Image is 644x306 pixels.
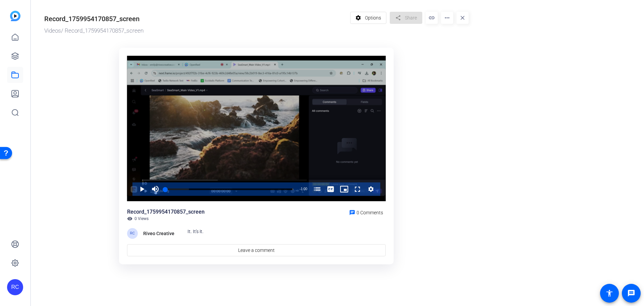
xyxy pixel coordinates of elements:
[457,12,469,24] mat-icon: close
[350,12,387,24] button: Options
[127,208,205,216] div: Record_1759954170857_screen
[44,27,347,35] div: / Record_1759954170857_screen
[337,182,351,196] button: Picture-in-Picture
[301,187,307,191] span: 1:00
[135,216,149,221] span: 0 Views
[346,208,386,216] a: 0 Comments
[127,216,132,221] mat-icon: visibility
[357,210,383,215] span: 0 Comments
[324,182,337,196] button: Captions
[127,228,138,239] div: RC
[365,11,381,24] span: Options
[165,188,293,190] div: Progress Bar
[187,229,204,234] span: It. It's it.
[10,11,20,21] img: blue-gradient.svg
[441,12,453,24] mat-icon: more_horiz
[605,289,613,297] mat-icon: accessibility
[127,244,386,256] a: Leave a comment
[7,279,23,295] div: RC
[135,182,149,196] button: Play
[354,11,363,24] mat-icon: settings
[351,182,364,196] button: Fullscreen
[311,182,324,196] button: Chapters
[143,229,177,237] div: Riveo Creative
[44,14,140,24] div: Record_1759954170857_screen
[300,187,301,191] span: -
[426,12,438,24] mat-icon: link
[238,247,275,254] span: Leave a comment
[127,56,386,202] div: Video Player
[349,210,355,216] mat-icon: chat
[627,289,635,297] mat-icon: message
[44,27,61,34] a: Videos
[149,182,162,196] button: Mute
